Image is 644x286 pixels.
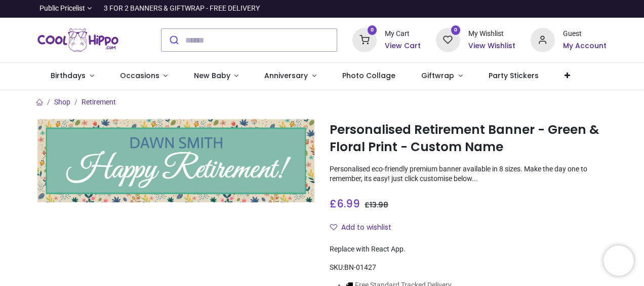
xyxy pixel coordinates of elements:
[352,35,377,44] a: 0
[468,41,515,51] a: View Wishlist
[330,121,607,156] h1: Personalised Retirement Banner - Green & Floral Print - Custom Name
[603,245,634,276] iframe: Brevo live chat
[51,70,86,81] span: Birthdays
[385,29,421,39] div: My Cart
[421,70,454,81] span: Giftwrap
[330,263,607,273] div: SKU:
[82,98,116,106] a: Retirement
[181,63,252,89] a: New Baby
[368,25,377,35] sup: 0
[330,244,607,255] div: Replace with React App.
[370,200,388,210] span: 13.98
[563,41,607,51] a: My Account
[264,70,308,81] span: Anniversary
[394,4,607,14] iframe: Customer reviews powered by Trustpilot
[37,26,118,54] img: Cool Hippo
[330,196,360,211] span: £
[342,70,395,81] span: Photo Collage
[563,29,607,39] div: Guest
[37,119,314,202] img: Personalised Retirement Banner - Green & Floral Print - Custom Name
[365,200,388,210] span: £
[409,63,476,89] a: Giftwrap
[489,70,539,81] span: Party Stickers
[37,26,118,54] a: Logo of Cool Hippo
[104,4,260,14] div: 3 FOR 2 BANNERS & GIFTWRAP - FREE DELIVERY
[330,224,337,231] i: Add to wishlist
[344,263,376,271] span: BN-01427
[39,4,85,14] span: Public Pricelist
[330,164,607,184] p: Personalised eco-friendly premium banner available in 8 sizes. Make the day one to remember, its ...
[330,219,400,236] button: Add to wishlistAdd to wishlist
[385,41,421,51] a: View Cart
[37,63,107,89] a: Birthdays
[37,4,92,14] a: Public Pricelist
[107,63,181,89] a: Occasions
[436,35,460,44] a: 0
[194,70,230,81] span: New Baby
[451,25,461,35] sup: 0
[252,63,330,89] a: Anniversary
[54,98,70,106] a: Shop
[162,29,185,51] button: Submit
[468,29,515,39] div: My Wishlist
[337,196,360,211] span: 6.99
[120,70,159,81] span: Occasions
